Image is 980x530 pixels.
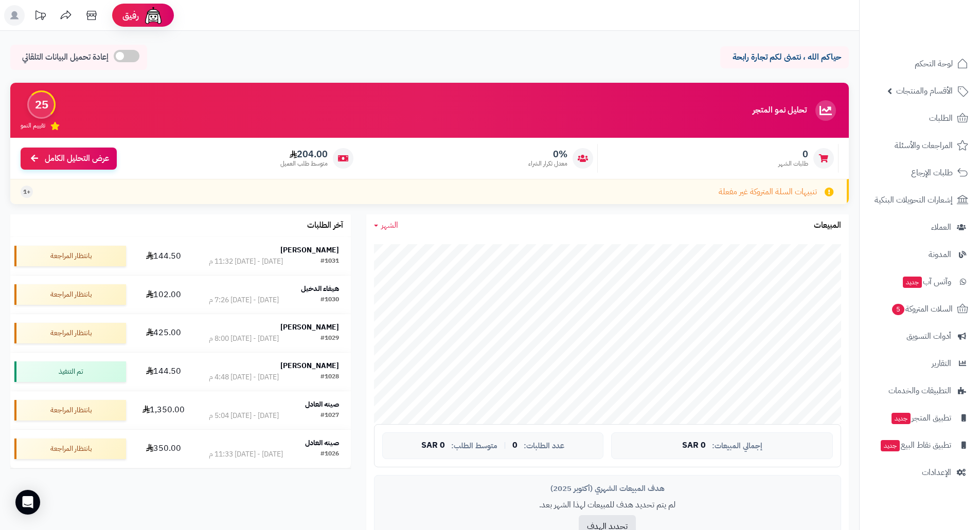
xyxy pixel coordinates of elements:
[929,247,951,262] span: المدونة
[866,133,974,158] a: المراجعات والأسئلة
[892,413,911,424] span: جديد
[866,324,974,349] a: أدوات التسويق
[130,391,197,429] td: 1,350.00
[320,372,339,382] div: #1028
[21,121,45,130] span: تقييم النمو
[866,297,974,321] a: السلات المتروكة5
[866,242,974,267] a: المدونة
[778,149,808,160] span: 0
[130,276,197,314] td: 102.00
[22,51,109,63] span: إعادة تحميل البيانات التلقائي
[382,499,833,511] p: لم يتم تحديد هدف للمبيعات لهذا الشهر بعد.
[14,323,126,343] div: بانتظار المراجعة
[421,441,445,450] span: 0 SAR
[209,334,279,344] div: [DATE] - [DATE] 8:00 م
[892,304,905,316] span: 5
[866,378,974,403] a: التطبيقات والخدمات
[728,51,841,63] p: حياكم الله ، نتمنى لكم تجارة رابحة
[45,153,109,165] span: عرض التحليل الكامل
[27,5,53,28] a: تحديثات المنصة
[866,460,974,485] a: الإعدادات
[890,411,951,425] span: تطبيق المتجر
[21,148,117,170] a: عرض التحليل الكامل
[910,23,970,44] img: logo-2.png
[14,284,126,305] div: بانتظار المراجعة
[891,302,953,316] span: السلات المتروكة
[504,442,506,449] span: |
[280,322,339,333] strong: [PERSON_NAME]
[130,353,197,391] td: 144.50
[280,159,328,168] span: متوسط طلب العميل
[922,465,951,480] span: الإعدادات
[14,438,126,459] div: بانتظار المراجعة
[528,149,567,160] span: 0%
[381,219,398,231] span: الشهر
[682,441,706,450] span: 0 SAR
[305,399,339,410] strong: صيته العادل
[906,329,951,343] span: أدوات التسويق
[719,186,817,198] span: تنبيهات السلة المتروكة غير مفعلة
[866,406,974,430] a: تطبيق المتجرجديد
[382,483,833,494] div: هدف المبيعات الشهري (أكتوبر 2025)
[911,166,953,180] span: طلبات الإرجاع
[209,257,283,267] div: [DATE] - [DATE] 11:32 م
[896,84,953,98] span: الأقسام والمنتجات
[320,257,339,267] div: #1031
[866,106,974,131] a: الطلبات
[880,438,951,452] span: تطبيق نقاط البيع
[866,351,974,376] a: التقارير
[14,246,126,266] div: بانتظار المراجعة
[14,361,126,382] div: تم التنفيذ
[209,449,283,460] div: [DATE] - [DATE] 11:33 م
[902,275,951,289] span: وآتس آب
[209,411,279,421] div: [DATE] - [DATE] 5:04 م
[895,138,953,153] span: المراجعات والأسئلة
[320,295,339,305] div: #1030
[915,57,953,71] span: لوحة التحكم
[301,283,339,294] strong: هيفاء الدخيل
[866,160,974,185] a: طلبات الإرجاع
[305,437,339,448] strong: صيته العادل
[932,356,951,371] span: التقارير
[280,360,339,371] strong: [PERSON_NAME]
[320,334,339,344] div: #1029
[875,193,953,207] span: إشعارات التحويلات البنكية
[280,149,328,160] span: 204.00
[866,188,974,212] a: إشعارات التحويلات البنكية
[23,188,30,196] span: +1
[524,442,564,450] span: عدد الطلبات:
[881,440,900,451] span: جديد
[374,220,398,231] a: الشهر
[903,277,922,288] span: جديد
[778,159,808,168] span: طلبات الشهر
[929,111,953,125] span: الطلبات
[451,442,497,450] span: متوسط الطلب:
[209,372,279,382] div: [DATE] - [DATE] 4:48 م
[280,245,339,255] strong: [PERSON_NAME]
[512,441,518,450] span: 0
[122,9,139,22] span: رفيق
[528,159,567,168] span: معدل تكرار الشراء
[130,314,197,352] td: 425.00
[130,430,197,468] td: 350.00
[14,400,126,421] div: بانتظار المراجعة
[320,411,339,421] div: #1027
[866,269,974,294] a: وآتس آبجديد
[130,237,197,275] td: 144.50
[931,220,951,234] span: العملاء
[143,5,164,26] img: ai-face.png
[320,449,339,460] div: #1026
[814,221,841,230] h3: المبيعات
[866,215,974,240] a: العملاء
[15,490,40,515] div: Open Intercom Messenger
[307,221,343,230] h3: آخر الطلبات
[753,106,807,115] h3: تحليل نمو المتجر
[888,383,951,398] span: التطبيقات والخدمات
[209,295,279,305] div: [DATE] - [DATE] 7:26 م
[712,442,762,450] span: إجمالي المبيعات:
[866,433,974,458] a: تطبيق نقاط البيعجديد
[866,51,974,76] a: لوحة التحكم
